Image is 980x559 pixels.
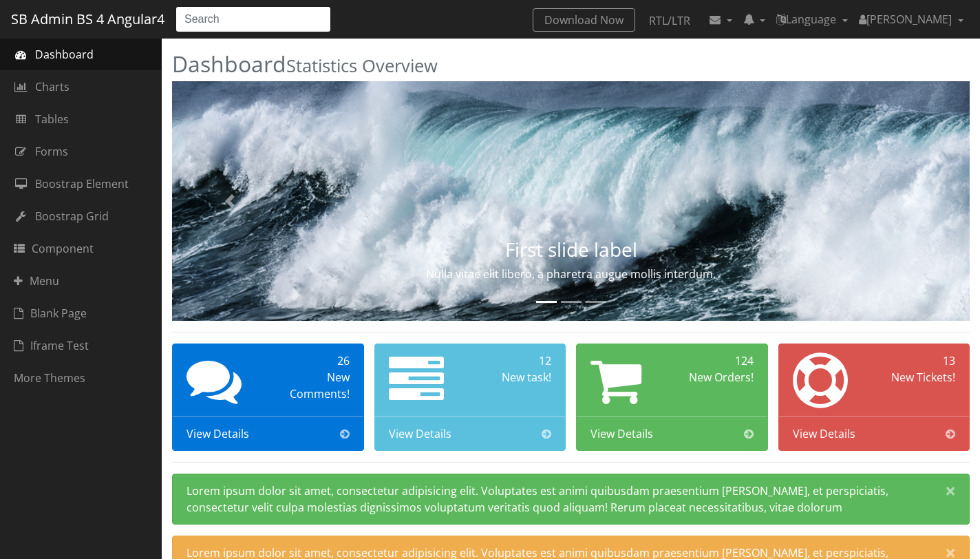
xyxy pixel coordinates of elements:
span: View Details [389,425,451,442]
span: View Details [590,425,653,442]
a: SB Admin BS 4 Angular4 [11,6,164,32]
div: New Orders! [677,369,754,386]
input: Search [175,6,331,32]
span: View Details [187,425,249,442]
a: Language [771,6,853,33]
div: New Comments! [273,369,350,402]
div: 26 [273,352,350,369]
div: 124 [677,352,754,369]
a: [PERSON_NAME] [853,6,969,33]
h2: Dashboard [172,52,970,76]
div: 12 [475,352,551,369]
span: Menu [14,273,59,289]
div: New Tickets! [879,369,955,386]
img: Random first slide [172,81,970,321]
div: New task! [475,369,551,386]
h3: First slide label [292,239,850,260]
div: Lorem ipsum dolor sit amet, consectetur adipisicing elit. Voluptates est animi quibusdam praesent... [172,474,970,525]
span: View Details [793,425,855,442]
span: × [946,481,955,500]
a: Download Now [533,8,635,32]
small: Statistics Overview [286,54,438,78]
p: Nulla vitae elit libero, a pharetra augue mollis interdum. [292,266,850,282]
a: RTL/LTR [638,8,701,33]
div: 13 [879,352,955,369]
button: Close [932,474,969,507]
